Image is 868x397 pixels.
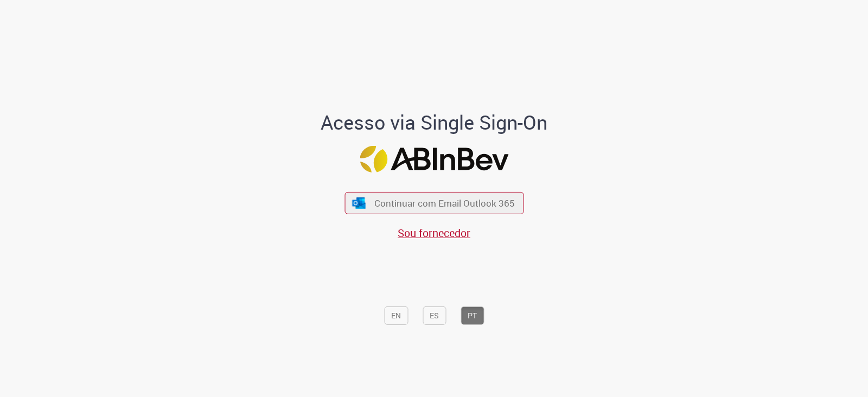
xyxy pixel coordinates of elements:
[398,226,470,240] a: Sou fornecedor
[461,306,484,325] button: PT
[284,112,585,133] h1: Acesso via Single Sign-On
[344,192,524,214] button: ícone Azure/Microsoft 360 Continuar com Email Outlook 365
[423,306,446,325] button: ES
[360,146,508,172] img: Logo ABInBev
[384,306,408,325] button: EN
[352,197,367,208] img: ícone Azure/Microsoft 360
[374,197,515,209] span: Continuar com Email Outlook 365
